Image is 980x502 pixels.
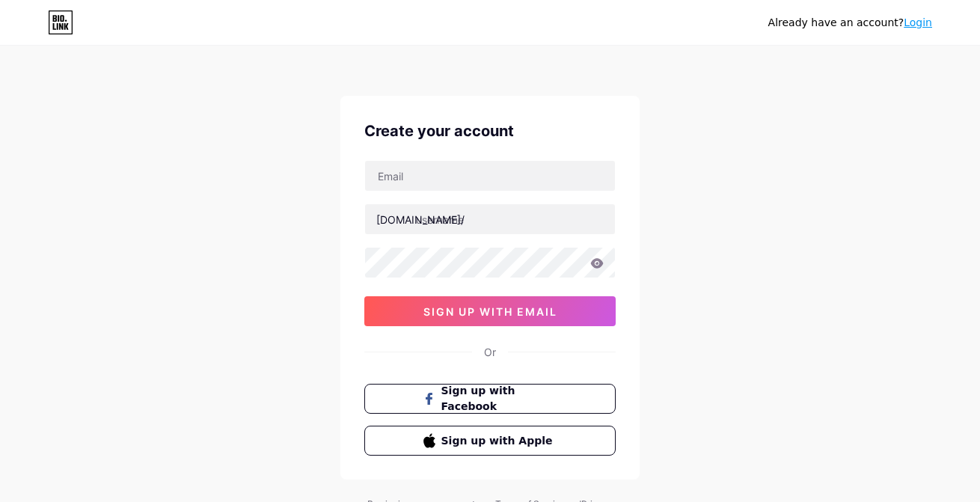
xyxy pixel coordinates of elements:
div: Create your account [364,120,616,142]
span: Sign up with Apple [441,433,557,449]
span: Sign up with Facebook [441,383,557,414]
input: username [365,204,615,234]
input: Email [365,161,615,191]
button: Sign up with Apple [364,426,616,456]
div: [DOMAIN_NAME]/ [376,212,465,227]
button: Sign up with Facebook [364,384,616,414]
div: Or [484,344,496,360]
span: sign up with email [423,305,557,318]
button: sign up with email [364,296,616,326]
div: Already have an account? [768,15,932,31]
a: Login [904,16,932,28]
